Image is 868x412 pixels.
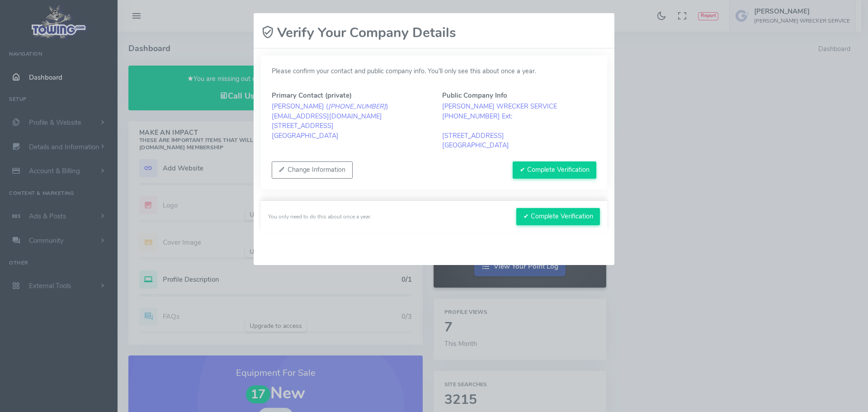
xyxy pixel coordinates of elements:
h5: Primary Contact (private) [272,92,426,99]
blockquote: [PERSON_NAME] ( ) [EMAIL_ADDRESS][DOMAIN_NAME] [STREET_ADDRESS] [GEOGRAPHIC_DATA] [272,102,426,141]
h2: Verify Your Company Details [261,25,456,41]
h5: Public Company Info [442,92,596,99]
button: ✔ Complete Verification [513,161,596,179]
p: Please confirm your contact and public company info. You’ll only see this about once a year. [272,66,596,76]
em: [PHONE_NUMBER] [328,102,386,111]
button: ✔ Complete Verification [516,208,600,225]
button: Change Information [272,161,353,179]
div: You only need to do this about once a year. [268,213,372,221]
blockquote: [PERSON_NAME] WRECKER SERVICE [PHONE_NUMBER] Ext: [STREET_ADDRESS] [GEOGRAPHIC_DATA] [442,102,596,151]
